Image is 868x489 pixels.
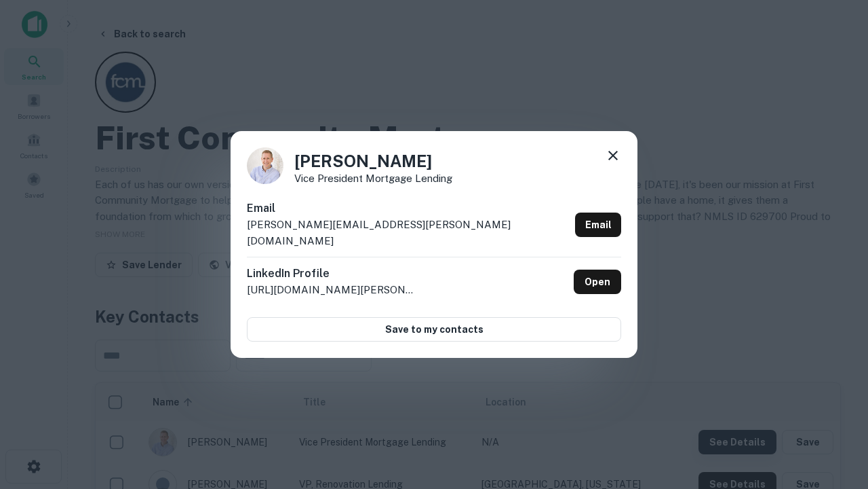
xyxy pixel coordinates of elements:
a: Email [575,213,621,237]
p: Vice President Mortgage Lending [294,173,452,183]
iframe: Chat Widget [800,337,868,402]
img: 1520878720083 [247,147,283,184]
button: Save to my contacts [247,317,621,342]
p: [URL][DOMAIN_NAME][PERSON_NAME] [247,282,416,298]
h6: Email [247,200,570,217]
h6: LinkedIn Profile [247,266,416,282]
h4: [PERSON_NAME] [294,149,452,173]
p: [PERSON_NAME][EMAIL_ADDRESS][PERSON_NAME][DOMAIN_NAME] [247,217,570,249]
a: Open [574,270,621,294]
